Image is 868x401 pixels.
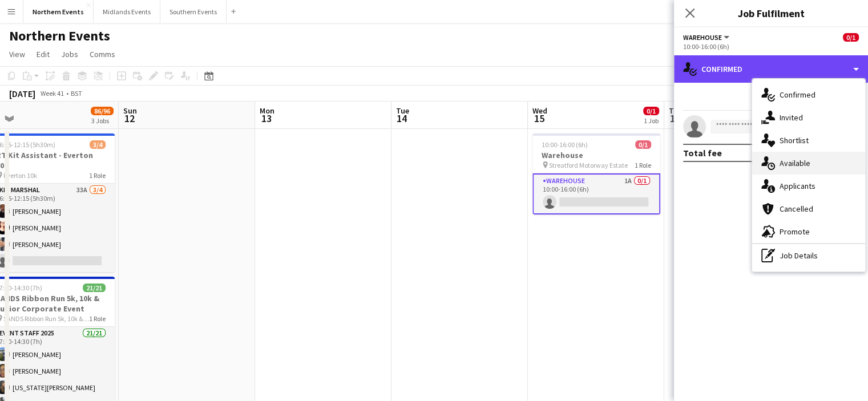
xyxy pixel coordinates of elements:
[667,112,683,125] span: 16
[635,140,651,149] span: 0/1
[549,161,628,169] span: Streatford Motorway Estate
[780,181,815,191] span: Applicants
[90,49,115,59] span: Comms
[532,106,547,116] span: Wed
[532,150,660,160] h3: Warehouse
[71,89,82,98] div: BST
[9,27,110,44] h1: Northern Events
[5,47,30,62] a: View
[56,47,83,62] a: Jobs
[532,133,660,214] app-job-card: 10:00-16:00 (6h)0/1Warehouse Streatford Motorway Estate1 RoleWarehouse1A0/110:00-16:00 (6h)
[123,106,137,116] span: Sun
[542,140,588,149] span: 10:00-16:00 (6h)
[260,106,274,116] span: Mon
[635,161,651,169] span: 1 Role
[89,171,106,180] span: 1 Role
[3,171,37,180] span: Everton 10k
[38,89,66,98] span: Week 41
[780,158,810,168] span: Available
[843,33,859,42] span: 0/1
[23,1,94,23] button: Northern Events
[89,314,106,323] span: 1 Role
[683,147,722,159] div: Total fee
[9,49,25,59] span: View
[61,49,78,59] span: Jobs
[674,55,868,83] div: Confirmed
[780,226,810,237] span: Promote
[780,135,809,145] span: Shortlist
[3,314,89,323] span: SANDS Ribbon Run 5k, 10k & Junior Corporate Event
[37,49,50,59] span: Edit
[394,112,409,125] span: 14
[532,173,660,214] app-card-role: Warehouse1A0/110:00-16:00 (6h)
[91,107,114,115] span: 86/96
[674,6,868,21] h3: Job Fulfilment
[683,33,731,42] button: Warehouse
[83,283,106,292] span: 21/21
[531,112,547,125] span: 15
[780,112,803,123] span: Invited
[91,116,113,125] div: 3 Jobs
[780,90,815,100] span: Confirmed
[683,33,722,42] span: Warehouse
[9,88,35,99] div: [DATE]
[85,47,120,62] a: Comms
[669,106,683,116] span: Thu
[160,1,227,23] button: Southern Events
[396,106,409,116] span: Tue
[780,204,813,214] span: Cancelled
[683,42,859,51] div: 10:00-16:00 (6h)
[644,116,659,125] div: 1 Job
[32,47,54,62] a: Edit
[643,107,659,115] span: 0/1
[752,244,865,267] div: Job Details
[258,112,274,125] span: 13
[122,112,137,125] span: 12
[90,140,106,149] span: 3/4
[94,1,160,23] button: Midlands Events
